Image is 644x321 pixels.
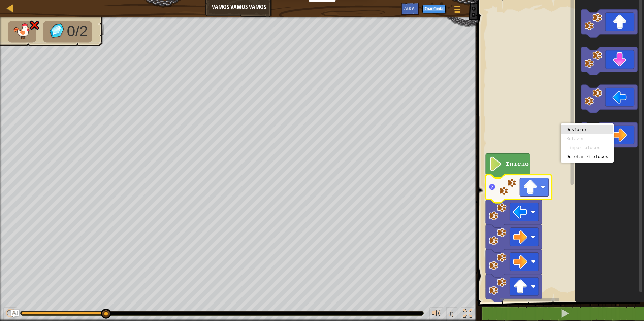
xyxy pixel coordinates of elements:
li: O teu herói tem de sobreviver. [8,21,36,42]
button: Criar Conta [422,5,446,13]
li: Apanha as gemas. [43,21,92,42]
button: Ask AI [11,310,19,318]
div: Desfazer [566,127,608,132]
button: Ajuste o volume [429,307,443,321]
span: Ask AI [404,5,416,11]
span: ♫ [448,308,454,318]
span: 0/2 [67,23,88,40]
button: ♫ [446,307,458,321]
div: Limpar blocos [566,145,608,150]
button: Ctrl + P: Play [3,307,17,321]
text: Início [506,160,529,168]
button: Ask AI [401,3,419,15]
button: Mostrar menu do jogo [449,3,466,19]
button: Toggle fullscreen [461,307,474,321]
div: Refazer [566,136,608,141]
div: Deletar 6 blocos [566,154,608,159]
